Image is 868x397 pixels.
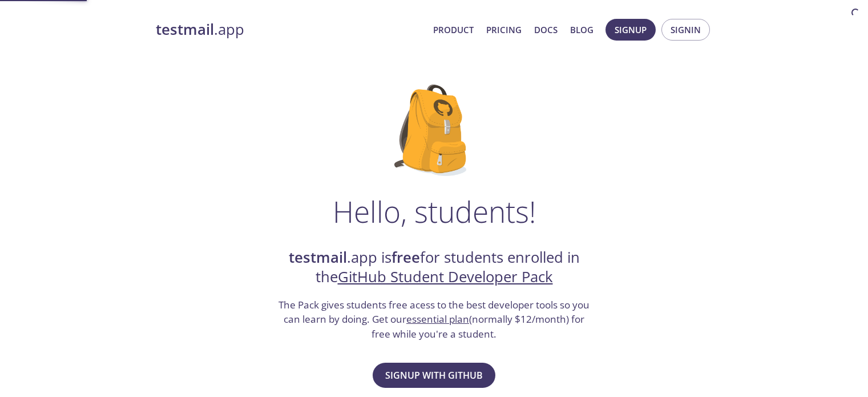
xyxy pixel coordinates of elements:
[406,312,469,326] a: essential plan
[277,248,591,287] h2: .app is for students enrolled in the
[433,22,474,37] a: Product
[385,367,483,383] span: Signup with GitHub
[391,247,420,267] strong: free
[156,20,424,39] a: testmail.app
[671,22,701,37] span: Signin
[605,19,656,41] button: Signup
[486,22,522,37] a: Pricing
[373,363,495,388] button: Signup with GitHub
[333,194,536,228] h1: Hello, students!
[289,247,347,267] strong: testmail
[615,22,647,37] span: Signup
[394,85,474,176] img: github-student-backpack.png
[156,19,214,39] strong: testmail
[534,22,558,37] a: Docs
[570,22,594,37] a: Blog
[338,267,553,287] a: GitHub Student Developer Pack
[661,19,710,41] button: Signin
[277,298,591,342] h3: The Pack gives students free acess to the best developer tools so you can learn by doing. Get our...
